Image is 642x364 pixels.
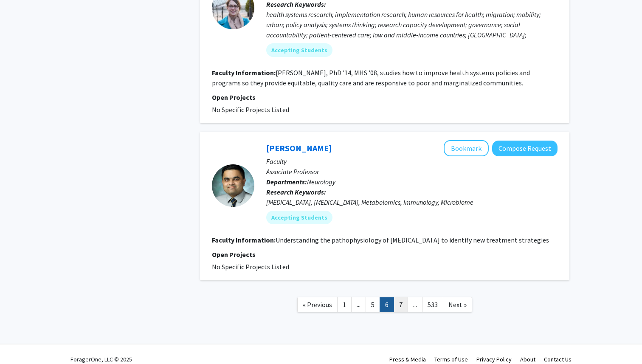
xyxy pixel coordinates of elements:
a: 5 [366,297,380,312]
a: Contact Us [544,356,572,363]
span: Next » [448,300,467,309]
a: Terms of Use [434,356,468,363]
p: Associate Professor [266,166,558,177]
div: [MEDICAL_DATA], [MEDICAL_DATA], Metabolomics, Immunology, Microbiome [266,197,558,207]
fg-read-more: [PERSON_NAME], PhD '14, MHS '08, studies how to improve health systems policies and programs so t... [212,68,530,87]
div: health systems research; implementation research; human resources for health; migration; mobility... [266,9,558,50]
a: Next [443,297,472,312]
b: Departments: [266,178,307,186]
a: Press & Media [389,356,426,363]
a: 1 [337,297,352,312]
a: 6 [380,297,394,312]
a: Previous [297,297,338,312]
nav: Page navigation [200,289,569,323]
a: Privacy Policy [476,356,512,363]
span: ... [413,300,417,309]
p: Open Projects [212,92,558,102]
span: ... [357,300,360,309]
p: Faculty [266,156,558,166]
mat-chip: Accepting Students [266,211,332,224]
button: Add Pavan Bhargava to Bookmarks [444,140,489,156]
a: 533 [422,297,443,312]
mat-chip: Accepting Students [266,43,332,57]
b: Faculty Information: [212,236,276,244]
a: 7 [394,297,408,312]
a: About [520,356,535,363]
b: Faculty Information: [212,68,276,77]
span: No Specific Projects Listed [212,105,289,114]
span: « Previous [303,300,332,309]
p: Open Projects [212,249,558,260]
b: Research Keywords: [266,188,326,196]
button: Compose Request to Pavan Bhargava [492,141,558,156]
span: No Specific Projects Listed [212,262,289,271]
fg-read-more: Understanding the pathophysiology of [MEDICAL_DATA] to identify new treatment strategies [276,236,549,244]
a: [PERSON_NAME] [266,143,332,153]
iframe: Chat [6,326,36,358]
span: Neurology [307,178,335,186]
